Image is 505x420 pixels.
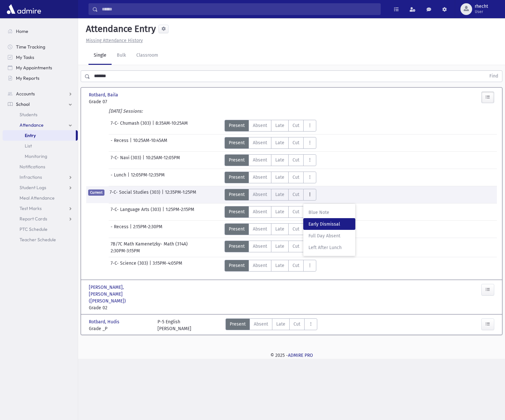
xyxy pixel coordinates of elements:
span: | [130,223,133,235]
span: 7-C- Science (303) [111,260,149,272]
div: AttTypes [225,206,316,218]
span: Late [275,174,284,181]
span: Cut [293,174,299,181]
span: Attendance [20,122,44,128]
span: My Reports [16,75,39,81]
span: Absent [253,139,267,146]
a: Attendance [3,120,78,130]
div: AttTypes [225,318,317,332]
span: Present [229,208,245,215]
div: AttTypes [225,223,316,235]
span: Grade 07 [89,98,151,105]
span: Cut [293,243,299,250]
span: Present [229,122,245,129]
span: Time Tracking [16,44,45,50]
span: Grade _P [89,325,151,332]
span: Absent [253,191,267,198]
div: AttTypes [225,172,316,183]
div: AttTypes [225,241,316,252]
span: Cut [293,122,299,129]
span: Absent [253,243,267,250]
a: Infractions [3,172,78,182]
span: Late [275,208,284,215]
div: AttTypes [225,189,316,201]
a: Accounts [3,89,78,99]
span: Rotbard, Hudis [89,318,121,325]
a: Entry [3,130,76,141]
span: Grade 02 [89,304,151,311]
span: Late [275,191,284,198]
i: [DATE] Sessions: [109,108,143,114]
span: Absent [253,157,267,163]
span: Student Logs [20,185,46,190]
span: Absent [253,174,267,181]
div: AttTypes [225,260,316,272]
span: My Tasks [16,54,34,60]
a: Bulk [112,47,131,65]
img: AdmirePro [5,3,43,16]
span: Present [229,262,245,269]
span: Cut [293,321,300,328]
span: Meal Attendance [20,195,55,201]
span: | [143,154,146,166]
span: Late [276,321,285,328]
a: Notifications [3,161,78,172]
span: Infractions [20,174,42,180]
span: Present [229,226,245,232]
span: Accounts [16,91,35,97]
span: Teacher Schedule [20,237,56,243]
span: 8:35AM-10:25AM [156,120,188,132]
a: Home [3,26,78,36]
a: Time Tracking [3,42,78,52]
span: Current [88,189,104,196]
span: 2:30PM-3:15PM [111,247,140,254]
span: Present [230,321,246,328]
span: 7-C- Language Arts (303) [111,206,162,218]
span: Test Marks [20,205,42,211]
span: Notifications [20,164,45,170]
span: 7-C- Social Studies (303) [110,189,162,201]
a: Students [3,109,78,120]
span: PTC Schedule [20,226,48,232]
a: School [3,99,78,109]
span: Cut [293,208,299,215]
a: Classroom [131,47,163,65]
a: My Appointments [3,63,78,73]
span: Late [275,157,284,163]
a: List [3,141,78,151]
h5: Attendance Entry [83,23,156,35]
span: Late [275,262,284,269]
span: | [149,260,153,272]
span: - Recess [111,137,130,149]
span: - Lunch [111,172,128,183]
span: Absent [254,321,268,328]
span: | [130,137,133,149]
a: Monitoring [3,151,78,161]
a: Report Cards [3,214,78,224]
span: Cut [293,262,299,269]
span: 3:15PM-4:05PM [153,260,182,272]
u: Missing Attendance History [86,38,143,43]
span: | [152,120,156,132]
input: Search [98,3,380,15]
span: | [162,206,166,218]
span: Absent [253,226,267,232]
span: List [25,143,32,149]
span: Present [229,191,245,198]
span: Late [275,243,284,250]
span: Monitoring [25,153,47,159]
span: Cut [293,191,299,198]
span: Absent [253,262,267,269]
span: 1:25PM-2:15PM [166,206,194,218]
a: Test Marks [3,203,78,214]
a: Missing Attendance History [83,38,143,43]
div: P-5 English [PERSON_NAME] [157,318,191,332]
a: My Tasks [3,52,78,63]
span: Home [16,28,28,34]
span: 12:35PM-1:25PM [165,189,196,201]
a: Student Logs [3,182,78,193]
span: 7-C- Navi (303) [111,154,143,166]
span: rhecht [475,4,488,9]
span: 10:25AM-12:05PM [146,154,180,166]
span: 10:25AM-10:45AM [133,137,167,149]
